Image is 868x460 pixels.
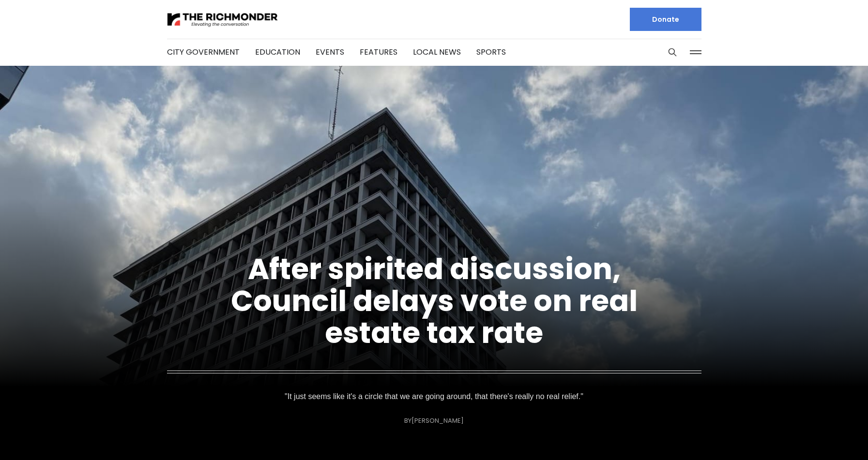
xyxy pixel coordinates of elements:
a: Events [316,46,344,58]
a: Education [255,46,300,58]
a: After spirited discussion, Council delays vote on real estate tax rate [231,249,638,353]
a: Sports [476,46,506,58]
p: "It just seems like it's a circle that we are going around, that there's really no real relief." [281,390,587,403]
a: City Government [167,46,240,58]
a: Features [360,46,397,58]
a: Donate [630,8,701,31]
a: [PERSON_NAME] [411,416,464,425]
a: Local News [413,46,461,58]
button: Search this site [665,45,680,59]
div: By [404,417,464,424]
img: The Richmonder [167,11,278,28]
